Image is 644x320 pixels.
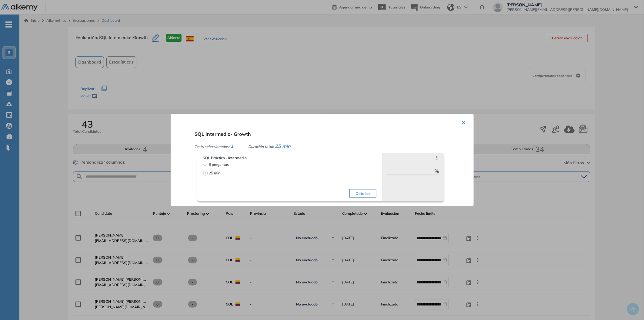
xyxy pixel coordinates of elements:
[209,171,221,176] span: 25 min
[231,143,234,149] span: 1
[349,189,376,198] button: Detalles
[614,291,644,320] div: Widget de chat
[614,291,644,320] iframe: Chat Widget
[435,168,439,175] span: %
[275,143,291,149] span: 25 min
[203,171,208,176] span: clock-circle
[249,145,274,149] span: Duración total:
[203,162,208,167] span: check
[462,116,466,128] button: ×
[195,145,230,149] span: Tests seleccionados:
[209,162,229,168] span: 8 preguntas
[203,155,377,161] span: SQL Práctico - Intermedio
[195,131,251,137] span: SQL Intermedio- Growth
